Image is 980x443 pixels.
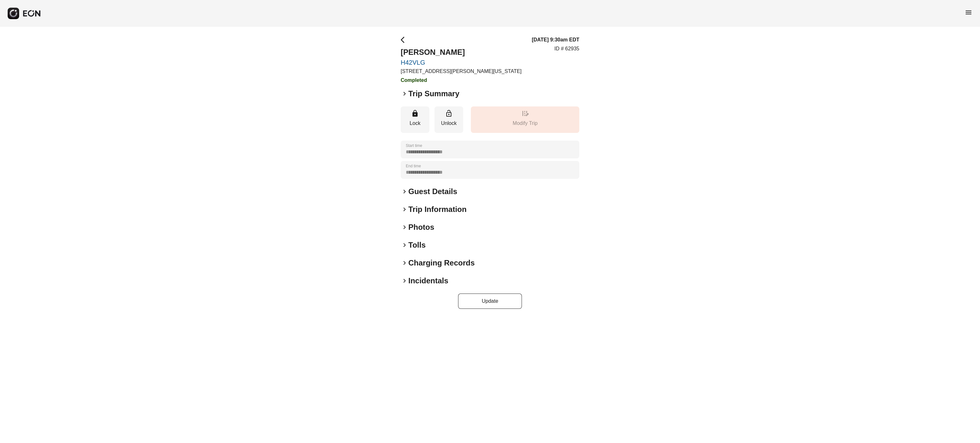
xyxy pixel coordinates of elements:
p: [STREET_ADDRESS][PERSON_NAME][US_STATE] [401,68,522,75]
span: menu [965,9,972,16]
h2: Trip Information [408,204,467,214]
h2: Photos [408,222,434,232]
h2: Charging Records [408,258,475,268]
span: keyboard_arrow_right [401,188,408,195]
span: lock [411,110,419,117]
h2: [PERSON_NAME] [401,47,522,57]
h2: Tolls [408,240,426,250]
h3: Completed [401,76,522,84]
p: Lock [404,120,426,127]
span: keyboard_arrow_right [401,223,408,231]
span: arrow_back_ios [401,36,408,44]
button: Unlock [434,106,463,133]
h2: Trip Summary [408,89,459,99]
span: keyboard_arrow_right [401,277,408,285]
span: keyboard_arrow_right [401,206,408,213]
span: keyboard_arrow_right [401,241,408,249]
button: Lock [401,106,429,133]
p: ID # 62935 [554,45,579,53]
h3: [DATE] 9:30am EDT [532,36,579,44]
button: Update [458,294,522,309]
p: Unlock [438,120,460,127]
h2: Incidentals [408,276,448,286]
h2: Guest Details [408,186,457,197]
a: H42VLG [401,59,522,66]
span: keyboard_arrow_right [401,90,408,98]
span: keyboard_arrow_right [401,259,408,267]
span: lock_open [445,110,453,117]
